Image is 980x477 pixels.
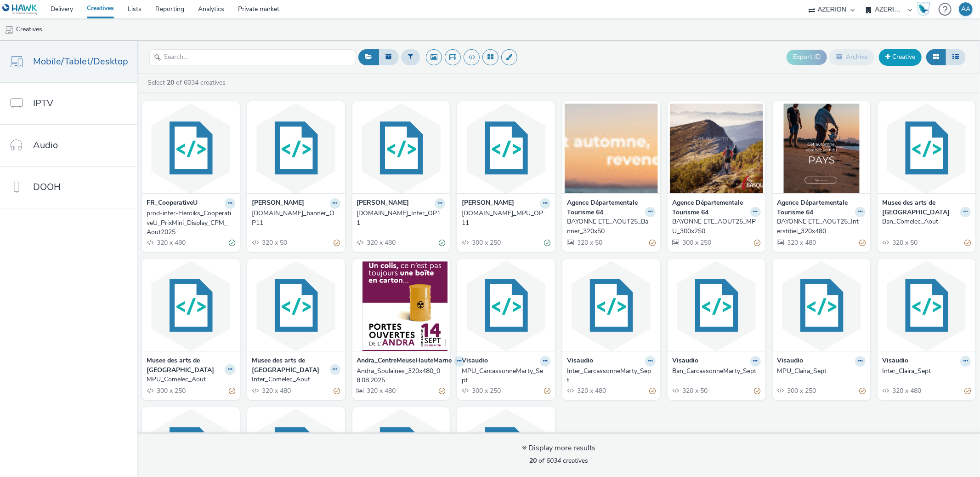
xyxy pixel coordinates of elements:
div: BAYONNE ETE_AOUT25_MPU_300x250 [672,217,757,236]
span: 320 x 480 [576,386,606,395]
a: Select of 6034 creatives [147,78,229,87]
strong: Musee des arts de [GEOGRAPHIC_DATA] [252,356,328,375]
a: BAYONNE ETE_AOUT25_Interstitiel_320x480 [777,217,866,236]
strong: Andra_CentreMeuseHauteMarne [357,356,452,367]
img: Inter_Comelec_Aout visual [249,261,343,351]
strong: Visaudio [882,356,908,367]
span: Audio [33,138,58,152]
span: 300 x 250 [787,386,816,395]
strong: FR_CooperativeU [147,198,198,209]
div: prod-inter-Heroiks_CooperativeU_PrixMini_Display_CPM_Aout2025 [147,209,232,237]
div: Display more results [522,443,595,454]
strong: Musee des arts de [GEOGRAPHIC_DATA] [147,356,222,375]
div: Partially valid [964,238,971,247]
span: of 6034 creatives [529,456,588,465]
strong: Agence Départementale Tourisme 64 [777,198,853,217]
button: Grid [926,49,946,65]
img: prod-inter-Heroiks_CooperativeU_PrixMini_Display_CPM_Aout2025 visual [144,103,238,193]
img: BAYONNE ETE_AOUT25_Interstitiel_320x480 visual [775,103,868,193]
a: MPU_Comelec_Aout [147,375,235,384]
strong: Agence Départementale Tourisme 64 [567,198,643,217]
div: Partially valid [964,386,971,396]
strong: 20 [167,78,174,87]
a: Inter_Claira_Sept [882,367,971,376]
img: Andra_Soulaines_320x480_08.08.2025 visual [355,261,448,351]
div: Partially valid [649,386,656,396]
span: 320 x 480 [366,238,396,247]
div: Partially valid [229,386,235,396]
strong: Visaudio [672,356,698,367]
img: MPU_Comelec_Aout visual [144,261,238,351]
div: MPU_Claira_Sept [777,367,862,376]
img: MPU_CarcassonneMarty_Sept visual [459,261,553,351]
div: AA [961,2,970,16]
div: BAYONNE ETE_AOUT25_Banner_320x50 [567,217,652,236]
a: BAYONNE ETE_AOUT25_Banner_320x50 [567,217,656,236]
img: MPU_Claira_Sept visual [775,261,868,351]
a: Inter_Comelec_Aout [252,375,340,384]
span: 320 x 50 [576,238,602,247]
div: Valid [439,238,445,247]
div: Valid [229,238,235,247]
div: Partially valid [754,386,761,396]
input: Search... [149,49,356,65]
strong: [PERSON_NAME] [252,198,304,209]
img: undefined Logo [2,4,38,15]
span: 320 x 480 [366,386,396,395]
strong: [PERSON_NAME] [357,198,409,209]
span: 300 x 250 [471,386,501,395]
span: IPTV [33,97,53,110]
img: BAYONNE ETE_AOUT25_Banner_320x50 visual [565,103,658,193]
span: 320 x 50 [681,386,708,395]
a: [DOMAIN_NAME]_MPU_OP11 [462,209,550,228]
span: 320 x 50 [891,238,918,247]
strong: [PERSON_NAME] [462,198,514,209]
div: [DOMAIN_NAME]_banner_OP11 [252,209,337,228]
strong: Visaudio [567,356,593,367]
div: Partially valid [859,386,866,396]
span: Mobile/Tablet/Desktop [33,55,128,68]
a: MPU_CarcassonneMarty_Sept [462,367,550,385]
div: Partially valid [544,386,550,396]
a: [DOMAIN_NAME]_banner_OP11 [252,209,340,228]
img: Ban_CarcassonneMarty_Sept visual [670,261,763,351]
div: [DOMAIN_NAME]_MPU_OP11 [462,209,547,228]
div: Inter_Claira_Sept [882,367,967,376]
span: 320 x 480 [156,238,186,247]
span: 300 x 250 [681,238,711,247]
strong: Agence Départementale Tourisme 64 [672,198,748,217]
a: Creative [879,49,922,65]
a: Andra_Soulaines_320x480_08.08.2025 [357,367,446,385]
a: Ban_Comelec_Aout [882,217,971,226]
img: Ban_Comelec_Aout visual [880,103,973,193]
div: Ban_Comelec_Aout [882,217,967,226]
div: MPU_CarcassonneMarty_Sept [462,367,547,385]
strong: Visaudio [777,356,804,367]
div: Partially valid [649,238,656,247]
div: [DOMAIN_NAME]_Inter_OP11 [357,209,442,228]
span: 300 x 250 [156,386,186,395]
span: 320 x 480 [787,238,816,247]
img: Inter_Claira_Sept visual [880,261,973,351]
strong: Musee des arts de [GEOGRAPHIC_DATA] [882,198,958,217]
img: mobile [5,25,14,34]
div: Hawk Academy [917,2,930,17]
img: Inter_CarcassonneMarty_Sept visual [565,261,658,351]
img: E.Leclerc_banner_OP11 visual [249,103,343,193]
a: MPU_Claira_Sept [777,367,866,376]
div: Partially valid [334,386,340,396]
a: [DOMAIN_NAME]_Inter_OP11 [357,209,446,228]
span: DOOH [33,180,61,194]
button: Table [946,49,966,65]
span: 320 x 480 [261,386,291,395]
div: Partially valid [859,238,866,247]
span: 320 x 480 [891,386,921,395]
strong: 20 [529,456,537,465]
div: Andra_Soulaines_320x480_08.08.2025 [357,367,442,385]
img: E.Leclerc_Inter_OP11 visual [355,103,448,193]
div: BAYONNE ETE_AOUT25_Interstitiel_320x480 [777,217,862,236]
div: Valid [544,238,550,247]
a: BAYONNE ETE_AOUT25_MPU_300x250 [672,217,761,236]
div: Partially valid [334,238,340,247]
img: E.Leclerc_MPU_OP11 visual [459,103,553,193]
